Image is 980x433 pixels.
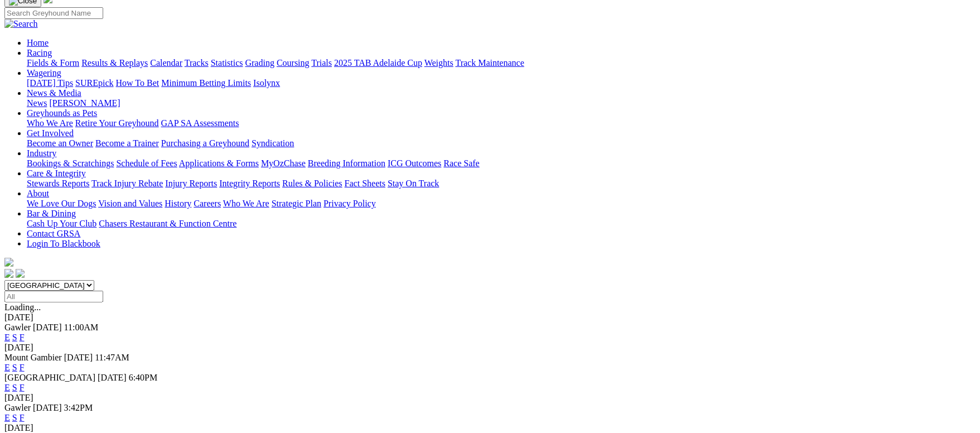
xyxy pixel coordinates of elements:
[20,383,25,392] a: F
[219,179,280,188] a: Integrity Reports
[95,353,129,362] span: 11:47AM
[161,118,239,128] a: GAP SA Assessments
[277,58,310,68] a: Coursing
[27,239,100,248] a: Login To Blackbook
[4,363,10,372] a: E
[311,58,332,68] a: Trials
[95,138,159,148] a: Become a Trainer
[253,78,280,88] a: Isolynx
[443,158,479,168] a: Race Safe
[27,98,976,108] div: News & Media
[27,138,93,148] a: Become an Owner
[99,219,236,228] a: Chasers Restaurant & Function Centre
[388,158,441,168] a: ICG Outcomes
[27,179,89,188] a: Stewards Reports
[161,138,249,148] a: Purchasing a Greyhound
[64,403,93,412] span: 3:42PM
[27,78,976,88] div: Wagering
[27,38,49,47] a: Home
[4,413,10,422] a: E
[165,199,191,208] a: History
[4,19,38,29] img: Search
[75,118,159,128] a: Retire Your Greyhound
[27,158,976,169] div: Industry
[49,98,120,108] a: [PERSON_NAME]
[4,423,976,433] div: [DATE]
[27,158,114,168] a: Bookings & Scratchings
[4,7,103,19] input: Search
[334,58,422,68] a: 2025 TAB Adelaide Cup
[4,302,41,312] span: Loading...
[4,343,976,353] div: [DATE]
[27,229,80,238] a: Contact GRSA
[27,138,976,148] div: Get Involved
[388,179,439,188] a: Stay On Track
[27,48,52,57] a: Racing
[4,258,13,267] img: logo-grsa-white.png
[33,323,62,332] span: [DATE]
[27,219,96,228] a: Cash Up Your Club
[27,128,74,138] a: Get Involved
[129,373,158,382] span: 6:40PM
[75,78,113,88] a: SUREpick
[4,383,10,392] a: E
[27,118,976,128] div: Greyhounds as Pets
[27,118,73,128] a: Who We Are
[27,209,76,218] a: Bar & Dining
[20,363,25,372] a: F
[20,413,25,422] a: F
[12,363,17,372] a: S
[345,179,385,188] a: Fact Sheets
[27,88,81,98] a: News & Media
[12,383,17,392] a: S
[4,323,31,332] span: Gawler
[91,179,163,188] a: Track Injury Rebate
[81,58,148,68] a: Results & Replays
[16,269,25,278] img: twitter.svg
[150,58,182,68] a: Calendar
[27,219,976,229] div: Bar & Dining
[261,158,306,168] a: MyOzChase
[185,58,209,68] a: Tracks
[308,158,385,168] a: Breeding Information
[27,78,73,88] a: [DATE] Tips
[456,58,524,68] a: Track Maintenance
[12,333,17,342] a: S
[27,199,976,209] div: About
[4,291,103,302] input: Select date
[4,312,976,323] div: [DATE]
[27,108,97,118] a: Greyhounds as Pets
[64,353,93,362] span: [DATE]
[4,373,95,382] span: [GEOGRAPHIC_DATA]
[64,323,99,332] span: 11:00AM
[27,68,61,78] a: Wagering
[245,58,274,68] a: Grading
[194,199,221,208] a: Careers
[4,393,976,403] div: [DATE]
[424,58,453,68] a: Weights
[179,158,259,168] a: Applications & Forms
[252,138,294,148] a: Syndication
[27,179,976,189] div: Care & Integrity
[4,353,62,362] span: Mount Gambier
[27,58,79,68] a: Fields & Form
[211,58,243,68] a: Statistics
[27,199,96,208] a: We Love Our Dogs
[282,179,342,188] a: Rules & Policies
[20,333,25,342] a: F
[12,413,17,422] a: S
[27,169,86,178] a: Care & Integrity
[116,158,177,168] a: Schedule of Fees
[165,179,217,188] a: Injury Reports
[27,148,56,158] a: Industry
[272,199,321,208] a: Strategic Plan
[27,189,49,198] a: About
[98,199,162,208] a: Vision and Values
[33,403,62,412] span: [DATE]
[223,199,269,208] a: Who We Are
[4,269,13,278] img: facebook.svg
[27,58,976,68] div: Racing
[161,78,251,88] a: Minimum Betting Limits
[27,98,47,108] a: News
[324,199,376,208] a: Privacy Policy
